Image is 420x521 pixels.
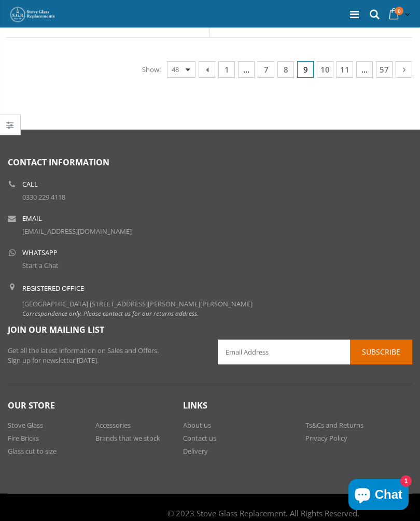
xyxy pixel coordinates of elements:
a: 1 [218,61,235,78]
a: Glass cut to size [8,446,57,456]
a: Stove Glass [8,420,43,430]
b: Email [22,215,42,222]
div: [GEOGRAPHIC_DATA] [STREET_ADDRESS][PERSON_NAME][PERSON_NAME] [22,284,253,318]
img: Stove Glass Replacement [9,6,56,23]
span: Contact Information [8,157,109,168]
a: Delivery [183,446,208,456]
a: Brands that we stock [95,433,160,443]
input: Email Address [218,340,412,364]
inbox-online-store-chat: Shopify online store chat [345,479,412,513]
span: 0 [395,7,403,15]
span: 9 [297,61,314,78]
span: … [356,61,373,78]
a: 7 [258,61,274,78]
a: 0 [386,5,412,25]
b: Registered Office [22,284,84,293]
span: Show: [142,61,161,78]
a: 57 [376,61,393,78]
a: Contact us [183,433,216,443]
a: 0330 229 4118 [22,192,65,202]
em: Correspondence only. Please contact us for our returns address. [22,309,199,317]
a: Menu [350,7,359,21]
a: 8 [277,61,294,78]
a: Privacy Policy [305,433,347,443]
a: 10 [317,61,333,78]
p: Get all the latest information on Sales and Offers. Sign up for newsletter [DATE]. [8,346,202,366]
span: Links [183,400,207,411]
a: Accessories [95,420,131,430]
a: Fire Bricks [8,433,39,443]
a: Ts&Cs and Returns [305,420,363,430]
b: WhatsApp [22,249,58,256]
a: 11 [337,61,353,78]
a: Start a Chat [22,261,59,270]
a: About us [183,420,211,430]
span: … [238,61,255,78]
b: Call [22,181,38,188]
a: [EMAIL_ADDRESS][DOMAIN_NAME] [22,227,132,236]
span: Our Store [8,400,55,411]
span: Join our mailing list [8,324,104,335]
button: Subscribe [350,340,412,364]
